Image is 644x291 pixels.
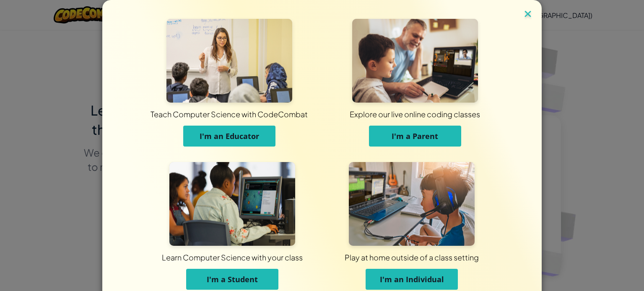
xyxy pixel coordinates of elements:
span: I'm a Parent [392,131,438,141]
span: I'm an Educator [200,131,259,141]
img: For Educators [166,19,292,103]
span: I'm an Individual [380,274,444,284]
button: I'm a Parent [369,126,461,147]
img: For Individuals [349,162,475,246]
button: I'm a Student [186,269,278,290]
div: Play at home outside of a class setting [205,252,618,263]
div: Explore our live online coding classes [199,109,631,119]
img: For Students [169,162,295,246]
button: I'm an Educator [183,126,275,147]
img: close icon [522,8,533,21]
img: For Parents [352,19,478,103]
button: I'm an Individual [366,269,458,290]
span: I'm a Student [207,274,258,284]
